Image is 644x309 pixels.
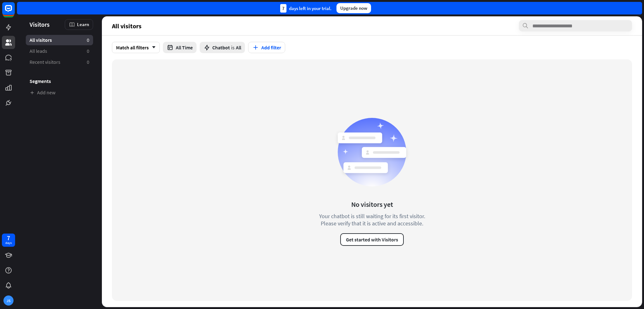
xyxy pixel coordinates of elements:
[3,295,14,306] div: JS
[26,78,93,84] h3: Segments
[26,57,93,67] a: Recent visitors 0
[26,46,93,56] a: All leads 0
[163,42,197,53] button: All Time
[236,44,241,51] span: All
[280,4,331,13] div: days left in your trial.
[26,87,93,98] a: Add new
[2,234,15,247] a: 7 days
[30,21,50,28] span: Visitors
[248,42,285,53] button: Add filter
[149,46,156,49] i: arrow_down
[231,44,235,51] span: is
[7,235,10,241] div: 7
[30,37,52,43] span: All visitors
[5,241,12,245] div: days
[30,48,47,54] span: All leads
[308,212,436,227] div: Your chatbot is still waiting for its first visitor. Please verify that it is active and accessible.
[87,59,89,65] aside: 0
[212,44,230,51] span: Chatbot
[351,200,393,209] div: No visitors yet
[87,48,89,54] aside: 0
[112,22,142,30] span: All visitors
[5,3,24,21] button: Open LiveChat chat widget
[30,59,60,65] span: Recent visitors
[336,3,371,13] div: Upgrade now
[112,42,160,53] div: Match all filters
[87,37,89,43] aside: 0
[280,4,286,13] div: 7
[340,233,404,246] button: Get started with Visitors
[77,21,89,27] span: Learn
